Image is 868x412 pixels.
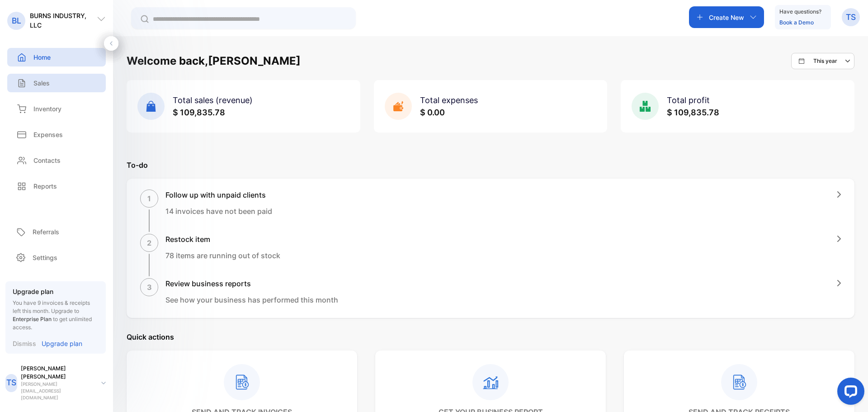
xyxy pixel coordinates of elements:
p: TS [6,377,16,388]
p: [PERSON_NAME] [PERSON_NAME] [21,365,94,381]
p: Upgrade plan [42,339,82,348]
p: 14 invoices have not been paid [165,206,272,217]
p: 3 [147,282,152,293]
a: Book a Demo [779,19,814,26]
p: Sales [33,78,50,88]
span: $ 109,835.78 [667,108,719,117]
p: [PERSON_NAME][EMAIL_ADDRESS][DOMAIN_NAME] [21,381,94,401]
span: Total expenses [420,95,478,105]
button: Create New [689,6,764,28]
p: Settings [33,253,57,262]
p: Have questions? [779,7,821,16]
p: 2 [147,237,151,248]
span: Total sales (revenue) [173,95,253,105]
h1: Review business reports [165,278,338,289]
span: $ 109,835.78 [173,108,225,117]
p: Dismiss [13,339,36,348]
p: Quick actions [127,331,854,342]
p: Inventory [33,104,61,114]
p: 78 items are running out of stock [165,250,280,261]
span: Enterprise Plan [13,316,52,322]
p: To-do [127,160,854,170]
p: Referrals [33,227,59,237]
p: 1 [147,193,151,204]
p: BL [12,15,21,27]
h1: Follow up with unpaid clients [165,189,272,200]
p: Create New [709,13,744,22]
button: This year [791,53,854,69]
p: BURNS INDUSTRY, LLC [30,11,97,30]
p: Home [33,52,51,62]
span: Total profit [667,95,710,105]
p: TS [846,11,856,23]
p: Reports [33,181,57,191]
p: Upgrade plan [13,287,99,296]
p: This year [813,57,837,65]
p: You have 9 invoices & receipts left this month. [13,299,99,331]
h1: Restock item [165,234,280,245]
p: See how your business has performed this month [165,294,338,305]
h1: Welcome back, [PERSON_NAME] [127,53,301,69]
p: Expenses [33,130,63,139]
span: Upgrade to to get unlimited access. [13,308,92,331]
button: TS [842,6,860,28]
span: $ 0.00 [420,108,445,117]
iframe: LiveChat chat widget [830,374,868,412]
a: Upgrade plan [36,339,82,348]
p: Contacts [33,156,61,165]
